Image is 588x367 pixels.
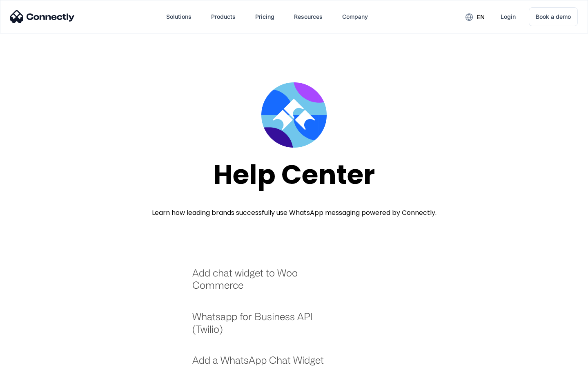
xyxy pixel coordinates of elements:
[192,310,335,343] a: Whatsapp for Business API (Twilio)
[494,7,522,27] a: Login
[255,11,274,22] div: Pricing
[10,10,75,23] img: Connectly Logo
[16,353,49,364] ul: Language list
[213,160,375,190] div: Help Center
[501,11,516,22] div: Login
[8,353,49,364] aside: Language selected: English
[529,7,578,26] a: Book a demo
[211,11,236,22] div: Products
[477,11,485,23] div: en
[342,11,368,22] div: Company
[166,11,192,22] div: Solutions
[294,11,323,22] div: Resources
[192,267,335,300] a: Add chat widget to Woo Commerce
[249,7,281,27] a: Pricing
[152,208,437,218] div: Learn how leading brands successfully use WhatsApp messaging powered by Connectly.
